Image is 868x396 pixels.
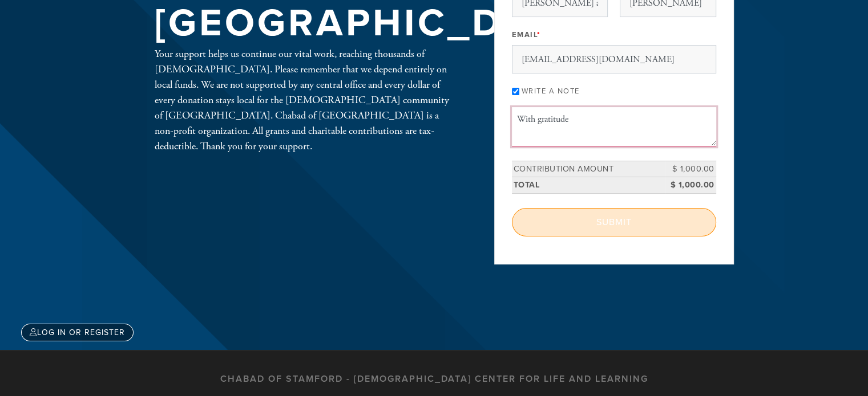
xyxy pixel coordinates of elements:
[512,30,541,40] label: Email
[665,177,716,194] td: $ 1,000.00
[512,177,665,194] td: Total
[512,161,665,177] td: Contribution Amount
[155,46,457,154] div: Your support helps us continue our vital work, reaching thousands of [DEMOGRAPHIC_DATA]. Please r...
[512,208,716,236] input: Submit
[522,87,580,96] label: Write a note
[537,30,541,39] span: This field is required.
[21,324,134,341] a: Log in or register
[665,161,716,177] td: $ 1,000.00
[220,374,648,385] h3: CHABAD OF STAMFORD - [DEMOGRAPHIC_DATA] CENTER FOR LIFE AND LEARNING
